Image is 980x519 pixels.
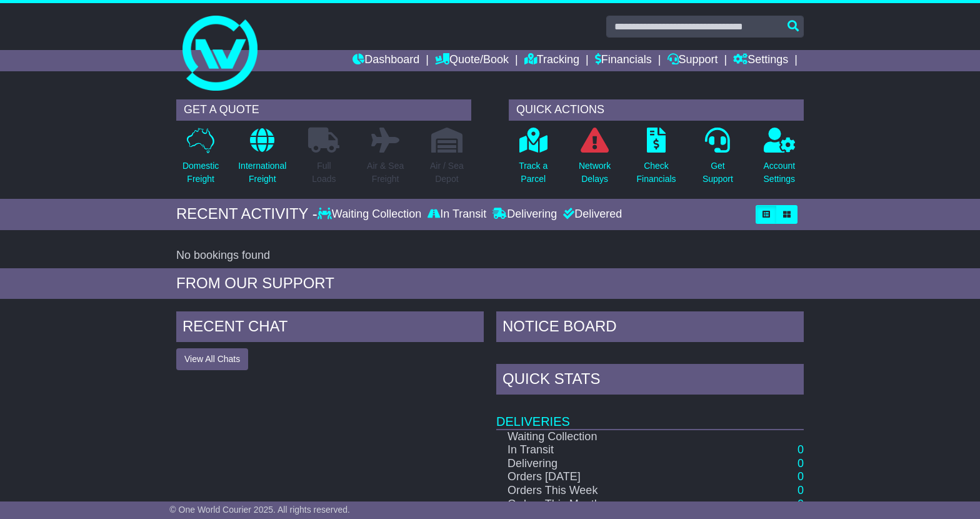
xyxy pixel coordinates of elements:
p: Air / Sea Depot [430,159,464,186]
p: Track a Parcel [519,159,547,186]
a: InternationalFreight [237,127,287,193]
a: AccountSettings [763,127,796,193]
a: Track aParcel [518,127,548,193]
a: GetSupport [702,127,734,193]
a: 0 [797,443,804,456]
div: Delivering [489,208,560,221]
td: Deliveries [496,398,804,430]
a: Quote/Book [435,50,509,71]
div: In Transit [424,208,489,221]
a: Financials [595,50,652,71]
div: QUICK ACTIONS [509,99,804,121]
button: View All Chats [176,348,248,370]
td: Orders [DATE] [496,470,719,484]
a: 0 [797,457,804,470]
span: © One World Courier 2025. All rights reserved. [169,505,350,515]
p: Domestic Freight [182,159,219,186]
div: GET A QUOTE [176,99,471,121]
p: Network Delays [579,159,611,186]
div: Waiting Collection [317,208,424,221]
a: 0 [797,498,804,510]
td: In Transit [496,443,719,457]
a: NetworkDelays [578,127,611,193]
div: No bookings found [176,249,804,263]
a: 0 [797,484,804,496]
td: Delivering [496,457,719,471]
a: Settings [733,50,788,71]
div: NOTICE BOARD [496,311,804,345]
td: Orders This Month [496,498,719,511]
p: Full Loads [308,159,339,186]
a: DomesticFreight [182,127,219,193]
div: FROM OUR SUPPORT [176,275,804,293]
a: Support [667,50,718,71]
a: Tracking [524,50,579,71]
p: Check Financials [637,159,676,186]
div: Quick Stats [496,364,804,398]
p: Account Settings [764,159,796,186]
p: International Freight [238,159,286,186]
td: Orders This Week [496,484,719,498]
a: Dashboard [352,50,419,71]
div: RECENT CHAT [176,311,484,345]
div: Delivered [560,208,622,221]
td: Waiting Collection [496,430,719,444]
a: CheckFinancials [636,127,677,193]
a: 0 [797,470,804,483]
p: Air & Sea Freight [367,159,404,186]
p: Get Support [702,159,733,186]
div: RECENT ACTIVITY - [176,205,317,223]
